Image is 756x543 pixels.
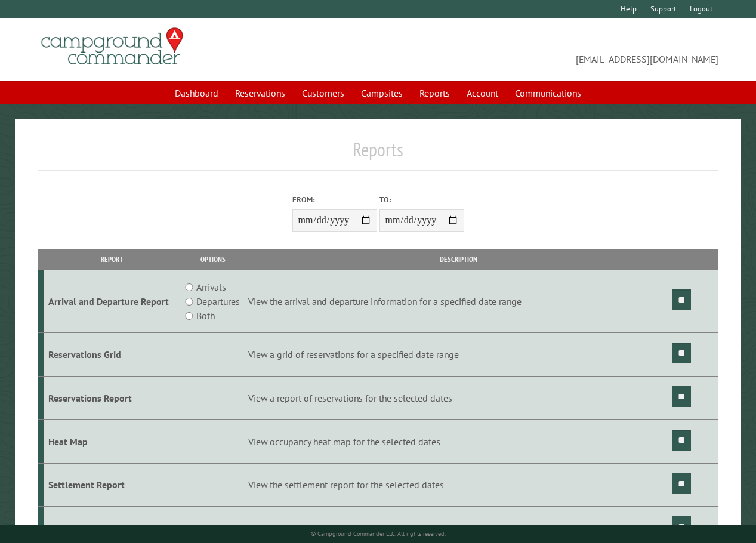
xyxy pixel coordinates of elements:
td: Reservations Grid [44,333,180,377]
td: View occupancy heat map for the selected dates [246,419,671,463]
a: Account [459,82,505,104]
td: View the arrival and departure information for a specified date range [246,270,671,333]
label: From: [292,194,377,205]
a: Customers [295,82,351,104]
img: Campground Commander [38,23,187,70]
a: Reports [412,82,457,104]
td: View a report of reservations for the selected dates [246,376,671,419]
h1: Reports [38,138,718,171]
td: View the settlement report for the selected dates [246,463,671,507]
th: Description [246,249,671,270]
small: © Campground Commander LLC. All rights reserved. [311,530,446,538]
span: [EMAIL_ADDRESS][DOMAIN_NAME] [378,33,718,66]
a: Campsites [354,82,410,104]
a: Reservations [228,82,292,104]
a: Communications [508,82,588,104]
label: To: [379,194,464,205]
td: Settlement Report [44,463,180,507]
label: Departures [196,294,240,308]
td: Arrival and Departure Report [44,270,180,333]
td: View a grid of reservations for a specified date range [246,333,671,377]
td: Reservations Report [44,376,180,419]
label: Both [196,308,215,323]
label: Arrivals [196,280,226,294]
th: Options [180,249,246,270]
th: Report [44,249,180,270]
td: Heat Map [44,419,180,463]
a: Dashboard [168,82,226,104]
